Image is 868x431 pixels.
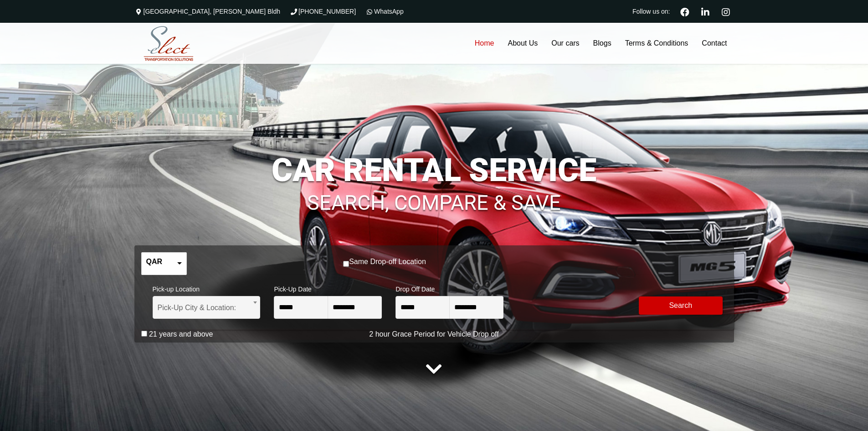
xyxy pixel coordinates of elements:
span: Pick-Up City & Location: [158,296,256,319]
h1: SEARCH, COMPARE & SAVE [134,179,734,213]
a: Our cars [544,23,586,64]
button: Modify Search [639,296,723,315]
label: QAR [146,257,163,266]
span: Drop Off Date [395,280,503,296]
a: Home [468,23,501,64]
a: Blogs [586,23,618,64]
a: [PHONE_NUMBER] [289,8,356,15]
span: Pick-Up Date [274,280,382,296]
img: Select Rent a Car [137,24,200,63]
label: Same Drop-off Location [349,257,426,266]
a: WhatsApp [365,8,404,15]
a: Instagram [718,6,734,16]
label: 21 years and above [149,330,213,339]
a: Terms & Conditions [618,23,695,64]
a: Contact [695,23,734,64]
a: Linkedin [698,6,714,16]
h1: CAR RENTAL SERVICE [134,154,734,186]
span: Pick-up Location [153,280,261,296]
span: Pick-Up City & Location: [153,296,261,319]
a: About Us [501,23,544,64]
a: Facebook [677,6,693,16]
p: 2 hour Grace Period for Vehicle Drop off [134,329,734,340]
